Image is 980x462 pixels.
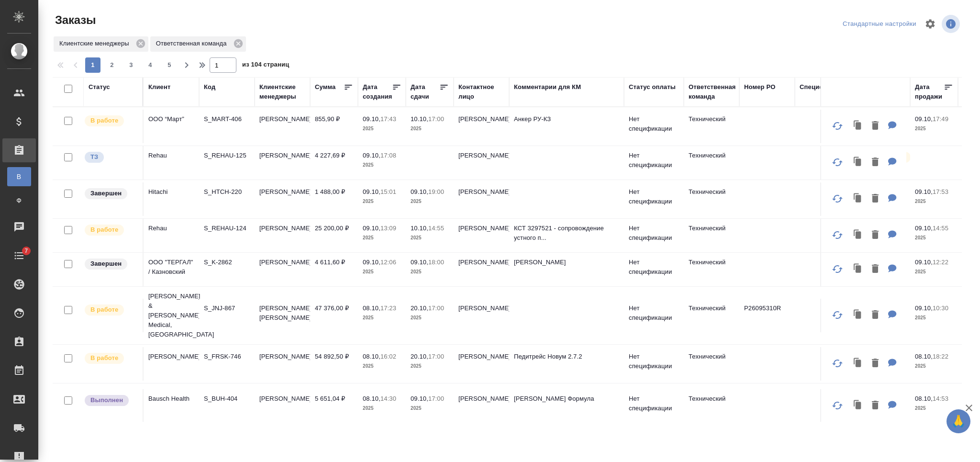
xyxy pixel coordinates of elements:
a: 7 [2,244,36,268]
p: 2025 [363,361,401,371]
span: из 104 страниц [242,59,289,73]
p: 17:00 [428,304,444,312]
div: Выставляет ПМ после принятия заказа от КМа [84,352,138,365]
button: 3 [123,57,139,73]
button: Клонировать [849,225,867,245]
div: Выставляет ПМ после принятия заказа от КМа [84,224,138,237]
p: В работе [90,353,118,363]
button: 🙏 [947,409,970,433]
div: Дата создания [363,82,392,101]
div: Комментарии для КМ [514,82,581,92]
div: Клиентские менеджеры [259,82,305,101]
td: 4 611,60 ₽ [310,253,358,286]
p: Завершен [90,189,122,198]
td: [PERSON_NAME] [255,219,310,252]
p: 08.10, [363,353,380,360]
td: [PERSON_NAME] [255,182,310,216]
span: Настроить таблицу [919,12,942,35]
p: 09.10, [915,304,933,312]
button: Удалить [867,396,883,416]
p: 20.10, [411,304,428,312]
button: Удалить [867,153,883,172]
p: 2025 [915,233,953,243]
p: Ответственная команда [156,39,230,48]
p: S_REHAU-124 [204,224,250,233]
td: [PERSON_NAME] [454,146,509,180]
td: 25 200,00 ₽ [310,219,358,252]
span: 7 [19,246,33,256]
td: 4 227,69 ₽ [310,146,358,180]
button: 5 [162,57,177,73]
p: 09.10, [363,259,380,266]
td: P26095310R [739,299,795,332]
p: ТЗ [90,152,98,162]
div: Выставляет КМ при направлении счета или после выполнения всех работ/сдачи заказа клиенту. Окончат... [84,187,138,200]
span: 4 [143,60,158,70]
td: Нет спецификации [624,253,684,286]
p: 09.10, [915,225,933,232]
p: 2025 [363,160,401,170]
p: 09.10, [915,259,933,266]
p: S_MART-406 [204,114,250,124]
p: 08.10, [363,304,380,312]
div: Спецификация [800,82,847,92]
td: [PERSON_NAME] [255,253,310,286]
p: 2025 [915,267,953,277]
button: Клонировать [849,116,867,136]
td: 1 488,00 ₽ [310,182,358,216]
p: 2025 [363,233,401,243]
p: 10:30 [933,304,948,312]
p: 14:53 [933,395,948,402]
p: 12:22 [933,259,948,266]
td: [PERSON_NAME] [255,146,310,180]
p: В работе [90,305,118,315]
td: [PERSON_NAME] [454,110,509,143]
div: Сумма [315,82,335,92]
p: [PERSON_NAME] Формула [514,394,619,404]
td: 5 651,04 ₽ [310,389,358,423]
button: Для КМ: Булаев Олег [883,259,902,279]
button: Клонировать [849,259,867,279]
td: [PERSON_NAME] [454,219,509,252]
td: Нет спецификации [624,182,684,216]
button: Для КМ: Анти Ангин Формула [883,396,902,416]
p: ООО "ТЕРГАЛ" / Казновский [148,258,194,277]
button: 4 [143,57,158,73]
button: Обновить [826,151,849,174]
p: 17:00 [428,353,444,360]
div: Дата продажи [915,82,944,101]
p: 18:00 [428,259,444,266]
p: 20.10, [411,353,428,360]
p: 09.10, [915,188,933,195]
p: Hitachi [148,187,194,197]
button: Клонировать [849,354,867,373]
td: 855,90 ₽ [310,110,358,143]
button: Удалить [867,225,883,245]
td: [PERSON_NAME] [454,299,509,332]
p: S_BUH-404 [204,394,250,404]
p: 14:55 [933,225,948,232]
div: Номер PO [744,82,775,92]
td: [PERSON_NAME] [454,347,509,381]
p: 2025 [915,361,953,371]
p: 2025 [411,124,449,134]
td: Технический [684,146,739,180]
p: 2025 [915,197,953,206]
td: Технический [684,299,739,332]
p: В работе [90,225,118,235]
span: Ф [12,196,26,205]
p: S_HTCH-220 [204,187,250,197]
div: Дата сдачи [411,82,439,101]
p: 17:08 [380,152,396,159]
p: 17:49 [933,115,948,123]
p: 17:00 [428,115,444,123]
p: 12:06 [380,259,396,266]
td: [PERSON_NAME] [454,389,509,423]
button: Клонировать [849,189,867,209]
p: 14:30 [380,395,396,402]
button: Для КМ: Анкер РУ-КЗ [883,116,902,136]
p: 09.10, [915,115,933,123]
p: 2025 [411,197,449,206]
td: [PERSON_NAME] [255,389,310,423]
p: S_REHAU-125 [204,151,250,160]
